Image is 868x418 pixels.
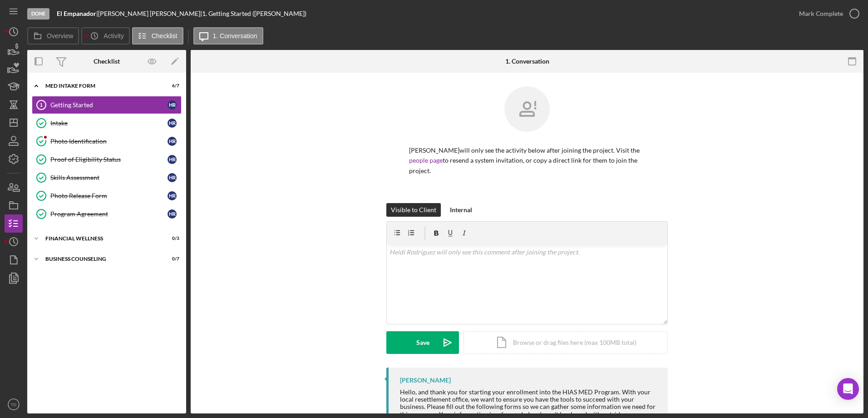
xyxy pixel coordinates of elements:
[391,203,436,217] div: Visible to Client
[32,150,182,169] a: Proof of Eligibility StatusHR
[409,145,645,176] p: [PERSON_NAME] will only see the activity below after joining the project. Visit the to resend a s...
[837,378,859,400] div: Open Intercom Messenger
[50,101,168,109] div: Getting Started
[193,27,263,45] button: 1. Conversation
[32,114,182,132] a: IntakeHR
[45,83,157,89] div: MED Intake Form
[5,395,23,413] button: TD
[168,191,177,200] div: H R
[32,187,182,205] a: Photo Release FormHR
[50,174,168,181] div: Skills Assessment
[168,173,177,182] div: H R
[445,203,477,217] button: Internal
[213,32,257,40] label: 1. Conversation
[168,209,177,219] div: H R
[202,10,306,17] div: 1. Getting Started ([PERSON_NAME])
[50,138,168,145] div: Photo Identification
[81,27,129,45] button: Activity
[799,5,843,23] div: Mark Complete
[104,32,123,40] label: Activity
[386,203,441,217] button: Visible to Client
[168,155,177,164] div: H R
[168,119,177,128] div: H R
[132,27,183,45] button: Checklist
[50,192,168,199] div: Photo Release Form
[450,203,472,217] div: Internal
[47,32,73,40] label: Overview
[50,119,168,127] div: Intake
[168,137,177,146] div: H R
[50,210,168,218] div: Program Agreement
[57,10,96,17] b: El Empanador
[32,96,182,114] a: 1Getting StartedHR
[40,102,43,108] tspan: 1
[790,5,863,23] button: Mark Complete
[32,132,182,150] a: Photo IdentificationHR
[45,236,157,241] div: Financial Wellness
[505,58,549,65] div: 1. Conversation
[45,256,157,262] div: Business Counseling
[416,331,429,354] div: Save
[168,100,177,109] div: H R
[386,331,459,354] button: Save
[98,10,202,17] div: [PERSON_NAME] [PERSON_NAME] |
[32,205,182,223] a: Program AgreementHR
[94,58,120,65] div: Checklist
[11,402,17,407] text: TD
[50,156,168,163] div: Proof of Eligibility Status
[409,156,443,164] a: people page
[163,83,179,89] div: 6 / 7
[152,32,178,40] label: Checklist
[27,8,49,20] div: Done
[400,377,451,384] div: [PERSON_NAME]
[163,256,179,262] div: 0 / 7
[32,169,182,187] a: Skills AssessmentHR
[27,27,79,45] button: Overview
[57,10,98,17] div: |
[163,236,179,241] div: 0 / 3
